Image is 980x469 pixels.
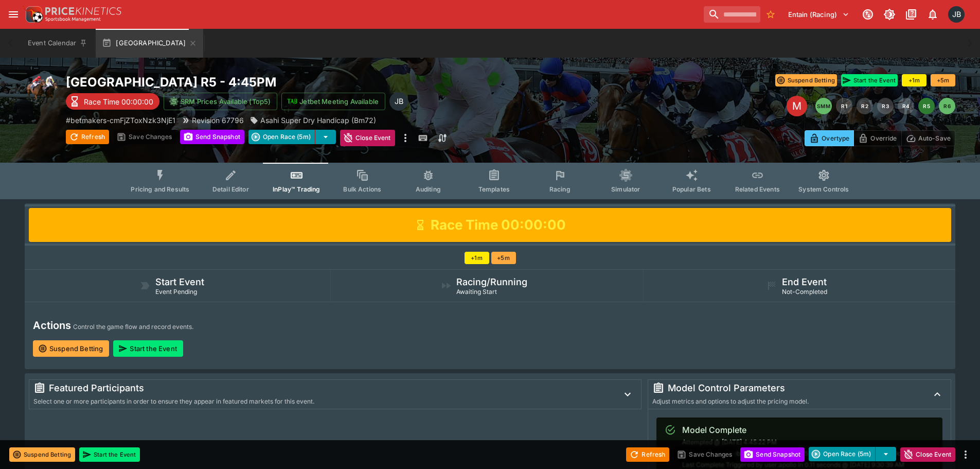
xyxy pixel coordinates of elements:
[611,185,640,193] span: Simulator
[880,5,899,24] button: Toggle light/dark mode
[782,288,827,296] span: Not-Completed
[22,29,94,58] button: Event Calendar
[853,130,901,146] button: Override
[798,185,849,193] span: System Controls
[626,447,669,462] button: Refresh
[66,115,175,126] p: Copy To Clipboard
[478,185,510,193] span: Templates
[180,130,244,144] button: Send Snapshot
[857,98,873,114] button: R2
[66,130,109,144] button: Refresh
[898,98,914,114] button: R4
[33,382,610,394] div: Featured Participants
[96,29,203,58] button: [GEOGRAPHIC_DATA]
[652,382,920,394] div: Model Control Parameters
[652,397,809,405] span: Adjust metrics and options to adjust the pricing model.
[416,185,441,193] span: Auditing
[33,319,71,332] h4: Actions
[23,4,43,25] img: PriceKinetics Logo
[762,6,779,23] button: No Bookmarks
[782,276,827,288] h5: End Event
[431,216,566,234] h1: Race Time 00:00:00
[155,276,204,288] h5: Start Event
[923,5,942,24] button: Notifications
[870,133,897,144] p: Override
[900,447,955,462] button: Close Event
[66,74,511,90] h2: Copy To Clipboard
[836,98,852,114] button: R1
[491,252,516,264] button: +5m
[155,288,197,296] span: Event Pending
[113,340,183,357] button: Start the Event
[859,5,877,24] button: Connected to PK
[805,130,955,146] div: Start From
[841,74,898,86] button: Start the Event
[939,98,955,114] button: R6
[740,447,805,462] button: Send Snapshot
[287,96,297,107] img: jetbet-logo.svg
[809,447,896,461] div: split button
[902,5,920,24] button: Documentation
[248,130,336,144] div: split button
[9,447,75,462] button: Suspend Betting
[815,98,955,114] nav: pagination navigation
[45,17,101,22] img: Sportsbook Management
[902,74,926,86] button: +1m
[815,98,832,114] button: SMM
[315,130,336,144] button: select merge strategy
[4,5,23,24] button: open drawer
[931,74,955,86] button: +5m
[682,424,905,436] div: Model Complete
[805,130,854,146] button: Overtype
[948,6,965,23] div: Josh Brown
[901,130,955,146] button: Auto-Save
[260,115,376,126] p: Asahi Super Dry Handicap (Bm72)
[79,447,140,462] button: Start the Event
[389,92,408,111] div: Josh Brown
[273,185,320,193] span: InPlay™ Trading
[787,96,807,116] div: Edit Meeting
[918,98,935,114] button: R5
[340,130,395,146] button: Close Event
[959,448,972,461] button: more
[549,185,571,193] span: Racing
[918,133,951,144] p: Auto-Save
[45,7,121,15] img: PriceKinetics
[456,276,527,288] h5: Racing/Running
[250,115,376,126] div: Asahi Super Dry Handicap (Bm72)
[465,252,489,264] button: +1m
[33,397,314,405] span: Select one or more participants in order to ensure they appear in featured markets for this event.
[399,130,412,146] button: more
[73,322,193,332] p: Control the game flow and record events.
[343,185,381,193] span: Bulk Actions
[192,115,244,126] p: Revision 67796
[164,93,277,110] button: SRM Prices Available (Top5)
[735,185,780,193] span: Related Events
[809,447,876,461] button: Open Race (5m)
[877,98,894,114] button: R3
[704,6,760,23] input: search
[122,163,857,199] div: Event type filters
[212,185,249,193] span: Detail Editor
[782,6,856,23] button: Select Tenant
[945,3,968,26] button: Josh Brown
[672,185,711,193] span: Popular Bets
[33,340,109,357] button: Suspend Betting
[682,438,905,468] span: Attempted @ [DATE] 4:45:22 PM By betfairlinker Debounced! (77f213db46c57347d8dd69f8c792e518993af9...
[248,130,315,144] button: Open Race (5m)
[775,74,837,86] button: Suspend Betting
[25,74,58,107] img: horse_racing.png
[456,288,497,296] span: Awaiting Start
[281,93,385,110] button: Jetbet Meeting Available
[876,447,896,461] button: select merge strategy
[131,185,189,193] span: Pricing and Results
[84,96,153,107] p: Race Time 00:00:00
[822,133,849,144] p: Overtype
